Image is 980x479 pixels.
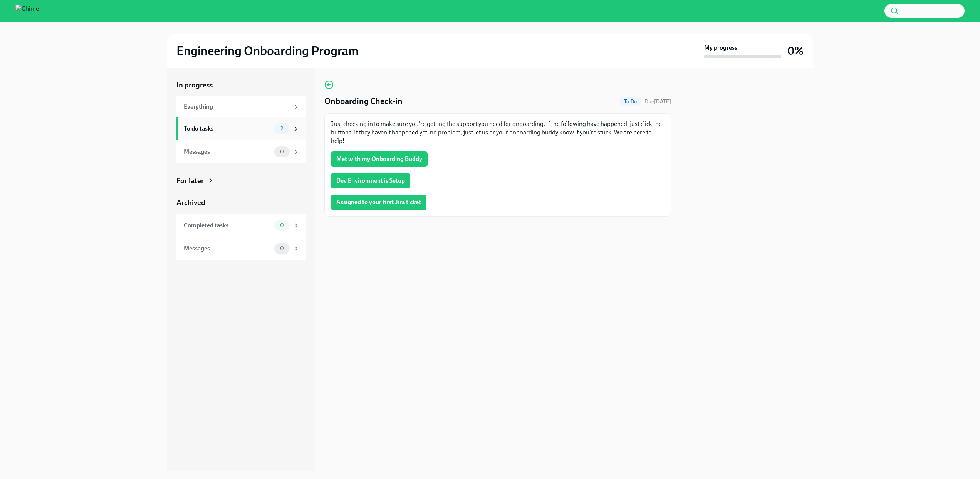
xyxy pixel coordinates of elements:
p: Just checking in to make sure you're getting the support you need for onboarding. If the followin... [331,120,665,145]
span: 2 [276,126,288,131]
div: Everything [184,103,290,111]
button: Assigned to your first Jira ticket [331,195,426,210]
button: Met with my Onboarding Buddy [331,151,428,167]
span: Assigned to your first Jira ticket [336,198,421,206]
strong: My progress [704,44,737,52]
h4: Onboarding Check-in [324,96,403,107]
img: Chime [15,5,39,17]
div: Completed tasks [184,221,271,230]
strong: [DATE] [654,98,671,105]
h3: 0% [787,44,804,58]
a: Messages0 [176,237,306,260]
span: Due [644,98,671,105]
div: Messages [184,148,271,156]
a: For later [176,176,306,186]
a: Messages0 [176,140,306,163]
span: 0 [275,222,289,228]
div: Messages [184,244,271,253]
span: 0 [275,245,289,251]
span: 0 [275,149,289,155]
span: Dev Environment is Setup [336,177,405,185]
a: Completed tasks0 [176,214,306,237]
a: In progress [176,80,306,90]
div: For later [176,176,204,186]
a: To do tasks2 [176,117,306,140]
span: Met with my Onboarding Buddy [336,155,422,163]
span: October 9th, 2025 13:00 [644,98,671,105]
button: Dev Environment is Setup [331,173,410,188]
div: To do tasks [184,124,271,133]
span: To Do [619,99,641,104]
a: Everything [176,96,306,117]
h2: Engineering Onboarding Program [176,43,359,59]
a: Archived [176,198,306,208]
